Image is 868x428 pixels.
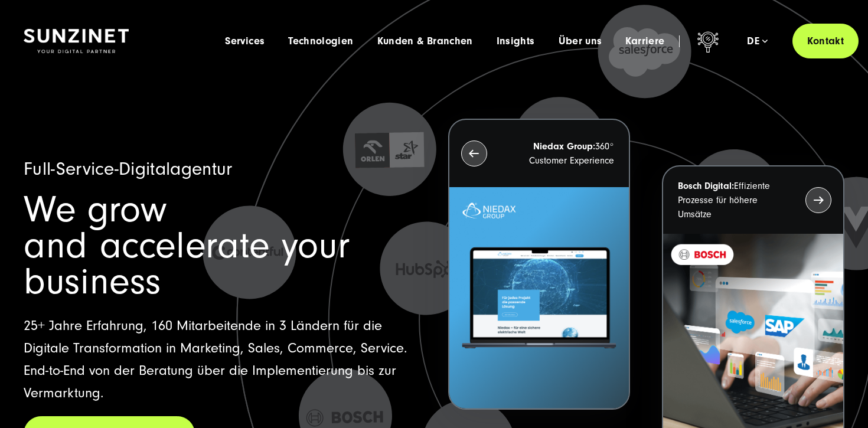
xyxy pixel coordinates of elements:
[625,35,664,47] a: Karriere
[792,24,859,58] a: Kontakt
[225,35,265,47] a: Services
[747,35,768,47] div: de
[24,158,233,179] span: Full-Service-Digitalagentur
[508,139,615,168] p: 360° Customer Experience
[24,315,420,404] p: 25+ Jahre Erfahrung, 160 Mitarbeitende in 3 Ländern für die Digitale Transformation in Marketing,...
[448,119,631,410] button: Niedax Group:360° Customer Experience Letztes Projekt von Niedax. Ein Laptop auf dem die Niedax W...
[533,141,595,152] strong: Niedax Group:
[678,181,734,191] strong: Bosch Digital:
[449,187,629,409] img: Letztes Projekt von Niedax. Ein Laptop auf dem die Niedax Website geöffnet ist, auf blauem Hinter...
[559,35,602,47] a: Über uns
[288,35,353,47] a: Technologien
[24,29,129,54] img: SUNZINET Full Service Digital Agentur
[377,35,473,47] a: Kunden & Branchen
[678,179,784,221] p: Effiziente Prozesse für höhere Umsätze
[24,188,350,303] span: We grow and accelerate your business
[497,35,535,47] a: Insights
